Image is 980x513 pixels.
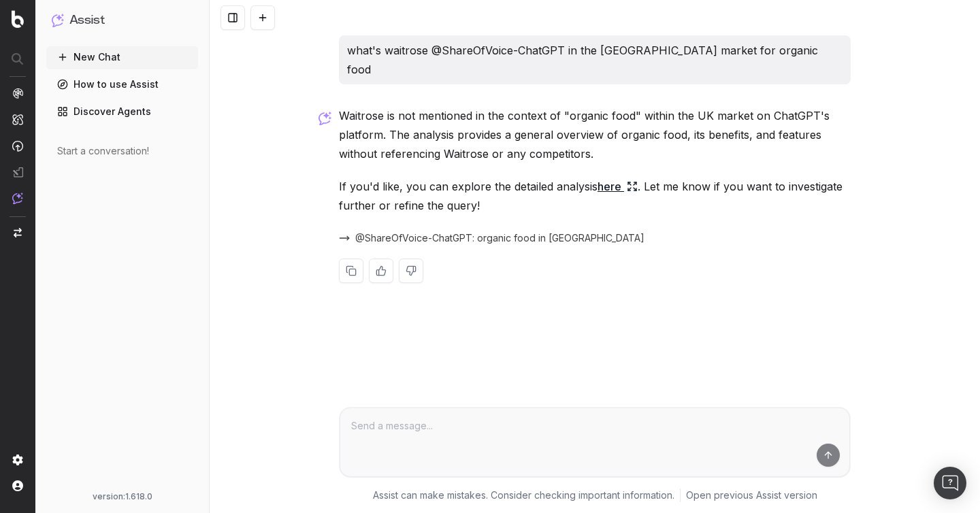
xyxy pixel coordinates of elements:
[46,101,198,122] a: Discover Agents
[339,177,851,215] p: If you'd like, you can explore the detailed analysis . Let me know if you want to investigate fur...
[12,10,24,28] img: Botify logo
[52,491,193,502] div: version: 1.618.0
[598,177,638,196] a: here
[373,489,674,502] p: Assist can make mistakes. Consider checking important information.
[46,73,198,95] a: How to use Assist
[52,11,193,30] button: Assist
[46,46,198,68] button: New Chat
[12,140,23,152] img: Activation
[12,114,23,125] img: Intelligence
[52,14,64,27] img: Assist
[57,144,187,158] div: Start a conversation!
[12,480,23,491] img: My account
[12,88,23,99] img: Analytics
[339,231,661,245] button: @ShareOfVoice-ChatGPT: organic food in [GEOGRAPHIC_DATA]
[14,228,22,237] img: Switch project
[12,193,23,204] img: Assist
[686,489,817,502] a: Open previous Assist version
[12,454,23,465] img: Setting
[12,167,23,178] img: Studio
[355,231,644,245] span: @ShareOfVoice-ChatGPT: organic food in [GEOGRAPHIC_DATA]
[339,106,851,163] p: Waitrose is not mentioned in the context of "organic food" within the UK market on ChatGPT's plat...
[934,467,966,499] div: Open Intercom Messenger
[69,11,105,30] h1: Assist
[318,112,331,125] img: Botify assist logo
[347,41,843,79] p: what's waitrose @ShareOfVoice-ChatGPT in the [GEOGRAPHIC_DATA] market for organic food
